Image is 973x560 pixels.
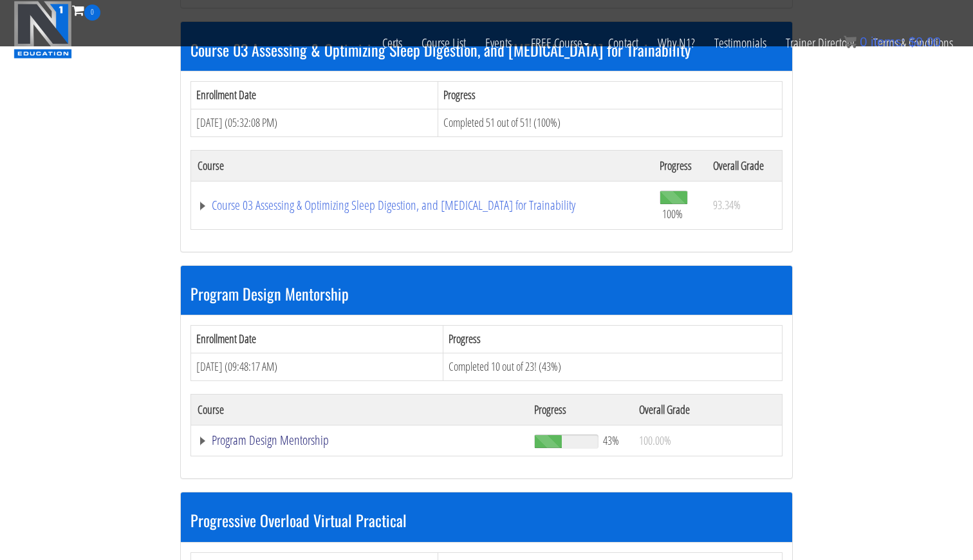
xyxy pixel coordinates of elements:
td: 93.34% [707,181,783,229]
a: Contact [598,21,648,66]
td: 100.00% [633,425,782,456]
a: 0 [72,1,100,19]
th: Course [191,150,654,181]
span: 100% [662,207,683,221]
h3: Program Design Mentorship [190,285,783,302]
span: $ [909,35,916,49]
a: Events [476,21,521,66]
a: Certs [373,21,412,66]
img: n1-education [14,1,72,59]
th: Progress [438,82,783,109]
th: Enrollment Date [191,82,438,109]
th: Progress [528,394,633,425]
span: 0 [860,35,867,49]
a: Course 03 Assessing & Optimizing Sleep Digestion, and [MEDICAL_DATA] for Trainability [198,199,647,212]
span: items: [871,35,905,49]
a: FREE Course [521,21,598,66]
a: Why N1? [648,21,705,66]
a: Testimonials [705,21,776,66]
a: 0 items: $0.00 [844,35,941,49]
th: Overall Grade [633,394,782,425]
td: [DATE] (09:48:17 AM) [191,353,443,381]
td: Completed 10 out of 23! (43%) [443,353,783,381]
a: Terms & Conditions [864,21,963,66]
th: Overall Grade [707,150,783,181]
th: Progress [443,326,783,353]
a: Program Design Mentorship [198,434,521,447]
span: 43% [603,433,619,447]
td: [DATE] (05:32:08 PM) [191,109,438,136]
bdi: 0.00 [909,35,941,49]
th: Course [191,394,528,425]
th: Enrollment Date [191,326,443,353]
a: Trainer Directory [776,21,864,66]
img: icon11.png [844,35,857,48]
a: Course List [412,21,476,66]
td: Completed 51 out of 51! (100%) [438,109,783,136]
th: Progress [653,150,707,181]
h3: Progressive Overload Virtual Practical [190,512,783,528]
span: 0 [84,5,100,21]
